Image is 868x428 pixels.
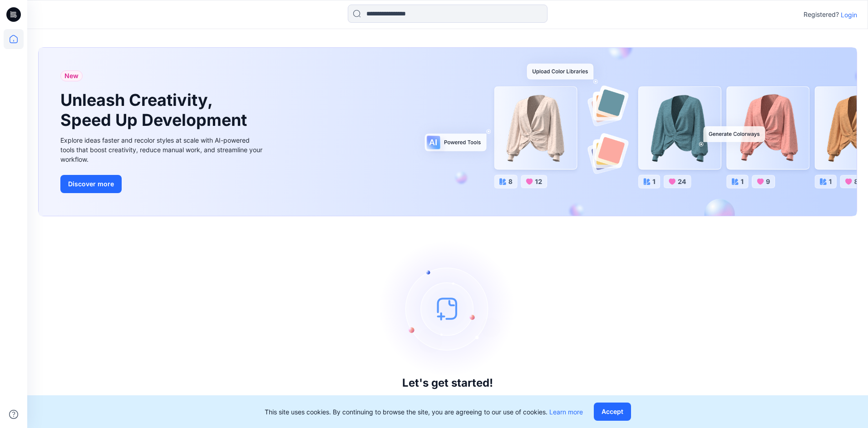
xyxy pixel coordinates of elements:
div: Explore ideas faster and recolor styles at scale with AI-powered tools that boost creativity, red... [60,135,265,164]
h1: Unleash Creativity, Speed Up Development [60,90,251,129]
p: Login [841,10,857,20]
span: New [64,70,79,81]
a: Learn more [549,408,583,416]
h3: Let's get started! [402,377,493,389]
img: empty-state-image.svg [380,240,516,377]
button: Discover more [60,175,122,193]
a: Discover more [60,175,265,193]
p: This site uses cookies. By continuing to browse the site, you are agreeing to our use of cookies. [265,407,583,417]
p: Click New to add a style or create a folder. [373,393,522,404]
p: Registered? [804,9,839,20]
button: Accept [594,403,631,421]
